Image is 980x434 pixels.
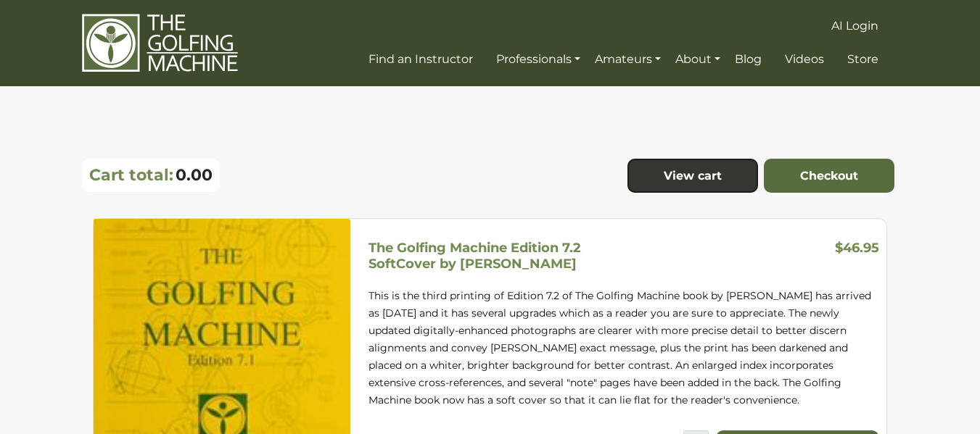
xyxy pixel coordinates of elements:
[368,287,879,409] p: This is the third printing of Edition 7.2 of The Golfing Machine book by [PERSON_NAME] has arrive...
[847,52,878,66] span: Store
[781,46,828,72] a: Videos
[672,46,724,72] a: About
[591,46,664,72] a: Amateurs
[764,159,894,193] a: Checkout
[493,46,584,72] a: Professionals
[627,159,758,193] a: View cart
[368,52,473,66] span: Find an Instructor
[731,46,765,72] a: Blog
[835,241,879,261] h3: $46.95
[368,240,581,272] h5: The Golfing Machine Edition 7.2 SoftCover by [PERSON_NAME]
[365,46,477,72] a: Find an Instructor
[831,19,878,33] span: AI Login
[89,165,173,185] p: Cart total:
[844,46,882,72] a: Store
[828,13,882,39] a: AI Login
[176,165,213,185] span: 0.00
[735,52,762,66] span: Blog
[785,52,824,66] span: Videos
[82,13,238,73] img: The Golfing Machine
